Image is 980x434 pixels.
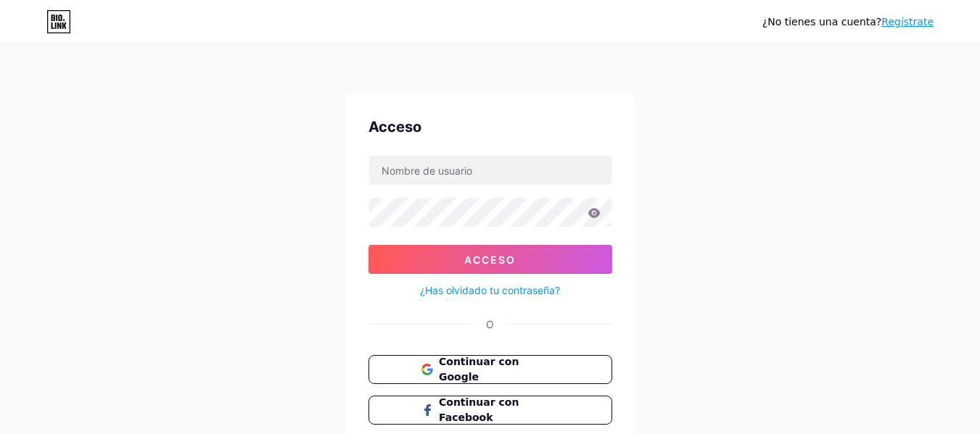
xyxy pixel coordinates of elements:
font: Acceso [464,254,516,266]
a: ¿Has olvidado tu contraseña? [420,283,560,298]
font: ¿No tienes una cuenta? [762,16,881,28]
font: Acceso [368,118,421,135]
button: Acceso [368,245,612,274]
input: Nombre de usuario [369,156,612,185]
button: Continuar con Facebook [368,396,612,425]
font: O [486,318,494,330]
button: Continuar con Google [368,355,612,384]
font: ¿Has olvidado tu contraseña? [420,284,560,296]
a: Regístrate [881,16,934,28]
font: Continuar con Google [439,356,519,383]
font: Continuar con Facebook [439,396,519,423]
